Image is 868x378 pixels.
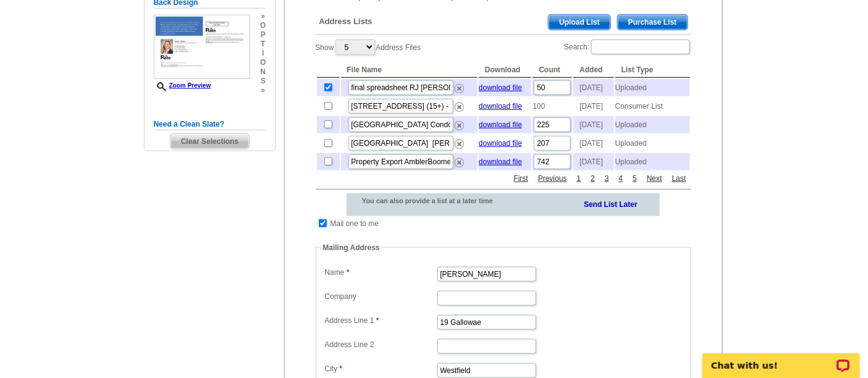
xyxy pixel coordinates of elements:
a: download file [479,139,522,148]
span: n [260,67,266,77]
td: Consumer List [615,98,690,115]
label: City [325,363,436,374]
a: Last [669,173,689,184]
a: download file [479,120,522,129]
a: Send List Later [584,198,638,210]
a: 1 [574,173,584,184]
a: Remove this list [455,119,464,127]
legend: Mailing Address [322,242,381,253]
a: 4 [616,173,626,184]
th: Added [573,62,613,78]
th: Count [533,62,572,78]
a: Remove this list [455,100,464,109]
span: Address Lists [319,16,373,27]
th: List Type [615,62,690,78]
label: Address Line 1 [325,315,436,326]
a: 2 [588,173,598,184]
select: ShowAddress Files [335,40,375,55]
label: Company [325,291,436,302]
td: Mail one to me [330,217,380,230]
a: Remove this list [455,156,464,164]
span: i [260,49,266,58]
a: Next [644,173,665,184]
span: o [260,21,266,30]
img: delete.png [455,103,464,112]
img: delete.png [455,84,464,93]
label: Search: [564,38,691,56]
td: [DATE] [573,79,613,96]
span: Purchase List [618,15,688,30]
a: download file [479,102,522,111]
input: Search: [591,40,690,54]
td: [DATE] [573,153,613,170]
a: download file [479,83,522,92]
td: Uploaded [615,116,690,133]
td: [DATE] [573,98,613,115]
td: Uploaded [615,135,690,152]
label: Show Address Files [316,38,421,56]
span: Clear Selections [171,134,249,149]
td: [DATE] [573,116,613,133]
label: Name [325,267,436,278]
span: p [260,30,266,40]
td: Uploaded [615,153,690,170]
a: 5 [630,173,640,184]
span: s [260,77,266,86]
h5: Need a Clean Slate? [154,119,266,130]
a: Previous [535,173,570,184]
img: delete.png [455,140,464,149]
a: Remove this list [455,82,464,90]
a: 3 [602,173,612,184]
label: Address Line 2 [325,339,436,350]
td: Uploaded [615,79,690,96]
a: First [511,173,531,184]
img: small-thumb.jpg [154,15,250,79]
img: delete.png [455,158,464,167]
img: delete.png [455,121,464,130]
span: t [260,40,266,49]
a: Zoom Preview [154,82,211,89]
div: You can also provide a list at a later time [347,193,525,208]
span: » [260,12,266,21]
a: Remove this list [455,137,464,146]
td: [DATE] [573,135,613,152]
span: » [260,86,266,95]
iframe: LiveChat chat widget [694,339,868,378]
span: o [260,58,266,67]
td: 100 [533,98,572,115]
th: File Name [341,62,478,78]
span: Upload List [549,15,610,30]
a: download file [479,157,522,166]
th: Download [479,62,531,78]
